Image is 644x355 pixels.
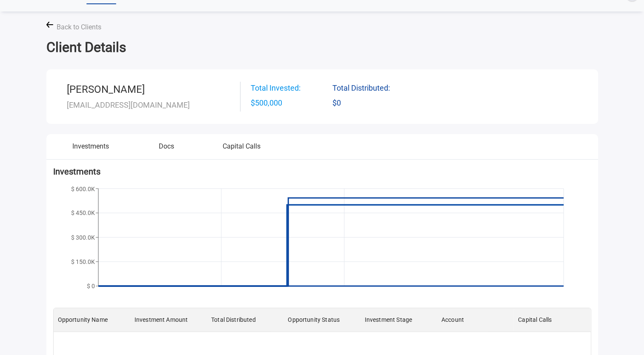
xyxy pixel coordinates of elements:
tspan: $ 600.0K [71,186,95,192]
h2: Client Details [46,39,598,55]
div: Opportunity Status [283,308,360,332]
span: Total Distributed: [332,82,414,96]
div: Total Distributed [207,308,283,332]
tspan: $ 450.0K [71,209,95,216]
div: Investment Amount [130,308,207,332]
button: Investments [53,141,129,158]
div: Capital Calls [518,308,552,332]
div: Investment Stage [361,308,437,332]
div: Investment Stage [365,308,412,332]
div: Opportunity Status [288,308,340,332]
div: Investment Amount [135,308,188,332]
span: [EMAIL_ADDRESS][DOMAIN_NAME] [67,100,190,109]
div: Capital Calls [514,308,590,332]
tspan: $ 150.0K [71,258,95,265]
span: Back to Clients [57,22,101,32]
span: $500,000 [251,97,332,109]
tspan: $ 300.0K [71,234,95,240]
div: Opportunity Name [58,308,108,332]
tspan: $ 0 [87,283,95,289]
button: Docs [129,141,204,158]
div: Total Distributed [211,308,256,332]
div: Opportunity Name [54,308,130,332]
span: $0 [332,97,414,111]
span: Total Invested: [251,82,332,94]
div: Account [437,308,514,332]
h5: Investments [53,166,591,177]
span: [PERSON_NAME] [67,83,145,95]
button: Capital Calls [204,141,279,158]
div: Account [441,308,464,332]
